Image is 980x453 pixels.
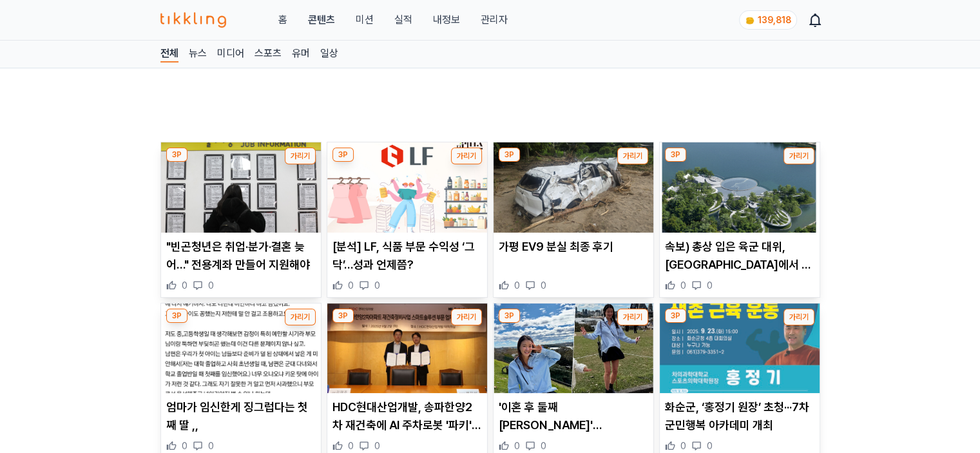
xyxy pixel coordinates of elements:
[182,279,187,292] span: 0
[161,142,321,233] img: "빈곤청년은 취업·분가·결혼 늦어…" 전용계좌 만들어 지원해야
[332,309,354,323] div: 3P
[348,279,354,292] span: 0
[208,279,214,292] span: 0
[659,142,820,298] div: 3P 가리기 속보) 총상 입은 육군 대위, 대구 수성못에서 숨진 채 발견 속보) 총상 입은 육군 대위, [GEOGRAPHIC_DATA]에서 숨진 채 발견 0 0
[332,238,482,274] p: [분석] LF, 식품 부문 수익성 ‘그닥’…성과 언제쯤?
[327,142,487,233] img: [분석] LF, 식품 부문 수익성 ‘그닥’…성과 언제쯤?
[278,12,287,28] a: 홈
[161,304,321,394] img: 엄마가 임신한게 징그럽다는 첫째 딸 ,,
[332,398,482,434] p: HDC현대산업개발, 송파한양2차 재건축에 AI 주차로봇 '파키'도입 제안
[758,15,791,25] span: 139,818
[494,304,653,394] img: '이혼 후 둘째 임신' 이시영, 만삭 맞아? 늘씬한 자태로 시드니 여행 포착
[307,12,334,28] a: 콘텐츠
[680,279,686,292] span: 0
[665,309,686,323] div: 3P
[480,12,507,28] a: 관리자
[665,148,686,162] div: 3P
[493,142,654,298] div: 3P 가리기 가평 EV9 분실 최종 후기 가평 EV9 분실 최종 후기 0 0
[514,279,520,292] span: 0
[355,12,373,28] button: 미션
[665,398,814,434] p: 화순군, ‘홍정기 원장’ 초청···7차 군민행복 아카데미 개최
[182,439,187,452] span: 0
[541,439,546,452] span: 0
[320,46,338,63] a: 일상
[166,148,187,162] div: 3P
[494,142,653,233] img: 가평 EV9 분실 최종 후기
[285,309,316,325] button: 가리기
[166,238,316,274] p: "빈곤청년은 취업·분가·결혼 늦어…" 전용계좌 만들어 지원해야
[665,238,814,274] p: 속보) 총상 입은 육군 대위, [GEOGRAPHIC_DATA]에서 숨진 채 발견
[707,279,713,292] span: 0
[348,439,354,452] span: 0
[707,439,713,452] span: 0
[292,46,310,63] a: 유머
[660,142,820,233] img: 속보) 총상 입은 육군 대위, 대구 수성못에서 숨진 채 발견
[680,439,686,452] span: 0
[255,46,282,63] a: 스포츠
[745,15,755,26] img: coin
[166,398,316,434] p: 엄마가 임신한게 징그럽다는 첫째 딸 ,,
[160,46,178,63] a: 전체
[451,148,482,164] button: 가리기
[499,309,520,323] div: 3P
[166,309,187,323] div: 3P
[160,12,227,28] img: 티끌링
[394,12,412,28] a: 실적
[332,148,354,162] div: 3P
[327,142,488,298] div: 3P 가리기 [분석] LF, 식품 부문 수익성 ‘그닥’…성과 언제쯤? [분석] LF, 식품 부문 수익성 ‘그닥’…성과 언제쯤? 0 0
[160,142,322,298] div: 3P 가리기 "빈곤청년은 취업·분가·결혼 늦어…" 전용계좌 만들어 지원해야 "빈곤청년은 취업·분가·결혼 늦어…" 전용계좌 만들어 지원해야 0 0
[783,148,814,164] button: 가리기
[451,309,482,325] button: 가리기
[189,46,207,63] a: 뉴스
[432,12,459,28] a: 내정보
[514,439,520,452] span: 0
[499,238,648,256] p: 가평 EV9 분실 최종 후기
[617,148,648,164] button: 가리기
[499,148,520,162] div: 3P
[208,439,214,452] span: 0
[374,279,380,292] span: 0
[327,304,487,394] img: HDC현대산업개발, 송파한양2차 재건축에 AI 주차로봇 '파키'도입 제안
[739,10,794,30] a: coin 139,818
[374,439,380,452] span: 0
[541,279,546,292] span: 0
[617,309,648,325] button: 가리기
[660,304,820,394] img: 화순군, ‘홍정기 원장’ 초청···7차 군민행복 아카데미 개최
[499,398,648,434] p: '이혼 후 둘째 [PERSON_NAME]' [PERSON_NAME], [PERSON_NAME] 맞아? 늘씬한 자태로 시드니 여행 포착
[783,309,814,325] button: 가리기
[285,148,316,164] button: 가리기
[217,46,244,63] a: 미디어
